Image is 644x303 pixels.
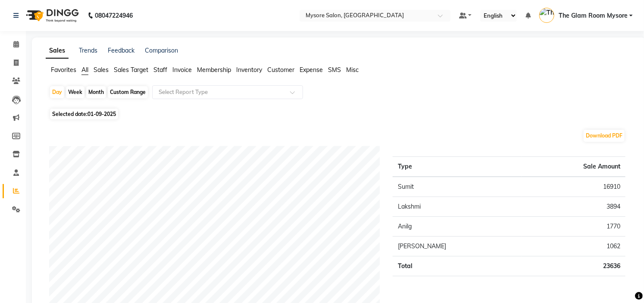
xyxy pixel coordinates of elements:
[172,66,192,74] span: Invoice
[66,86,84,98] div: Week
[86,86,106,98] div: Month
[46,43,69,59] a: Sales
[393,197,521,217] td: Lakshmi
[267,66,294,74] span: Customer
[522,177,625,197] td: 16910
[393,256,521,276] td: Total
[559,11,628,20] span: The Glam Room Mysore
[539,8,554,23] img: The Glam Room Mysore
[522,217,625,237] td: 1770
[95,3,133,28] b: 08047224946
[94,66,109,74] span: Sales
[522,157,625,177] th: Sale Amount
[393,177,521,197] td: Sumit
[522,256,625,276] td: 23636
[522,237,625,256] td: 1062
[114,66,148,74] span: Sales Target
[346,66,359,74] span: Misc
[145,47,178,54] a: Comparison
[51,66,76,74] span: Favorites
[393,217,521,237] td: Anilg
[236,66,262,74] span: Inventory
[393,157,521,177] th: Type
[328,66,341,74] span: SMS
[81,66,88,74] span: All
[522,197,625,217] td: 3894
[79,47,97,54] a: Trends
[50,109,118,119] span: Selected date:
[50,86,64,98] div: Day
[153,66,167,74] span: Staff
[108,47,134,54] a: Feedback
[88,111,116,117] span: 01-09-2025
[584,130,625,142] button: Download PDF
[22,3,81,28] img: logo
[197,66,231,74] span: Membership
[300,66,323,74] span: Expense
[393,237,521,256] td: [PERSON_NAME]
[108,86,148,98] div: Custom Range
